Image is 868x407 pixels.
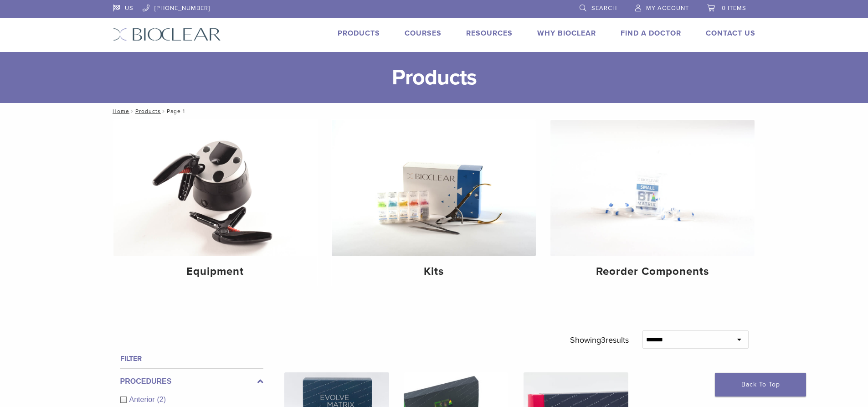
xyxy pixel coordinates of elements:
h4: Kits [339,263,529,280]
a: Products [338,29,380,38]
span: 0 items [722,5,746,12]
a: Why Bioclear [537,29,596,38]
a: Resources [466,29,513,38]
img: Reorder Components [550,120,755,256]
label: Procedures [120,376,263,387]
img: Equipment [113,120,318,256]
span: (2) [157,396,166,403]
a: Home [110,108,129,114]
h4: Filter [120,353,263,364]
span: / [161,109,167,113]
span: Anterior [129,396,157,403]
a: Find A Doctor [621,29,681,38]
a: Courses [405,29,442,38]
h4: Reorder Components [558,263,747,280]
span: My Account [646,5,689,12]
a: Contact Us [706,29,755,38]
span: 3 [601,335,606,345]
a: Equipment [113,120,318,286]
span: / [129,109,135,113]
nav: Page 1 [106,103,762,119]
h4: Equipment [121,263,310,280]
img: Kits [332,120,536,256]
p: Showing results [570,330,629,350]
span: Search [591,5,617,12]
a: Back To Top [715,373,806,397]
a: Kits [332,120,536,286]
a: Products [135,108,161,114]
img: Bioclear [113,28,221,41]
a: Reorder Components [550,120,755,286]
